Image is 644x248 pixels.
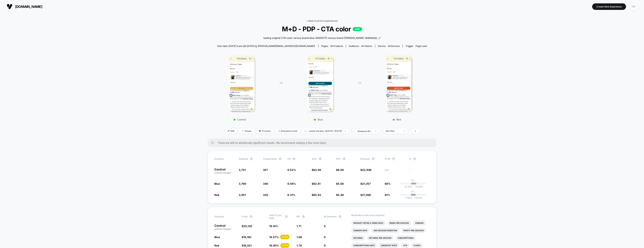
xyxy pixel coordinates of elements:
[360,193,371,196] span: $
[338,168,344,171] span: 6.09
[351,220,385,226] li: Product Details Views Rate
[353,27,362,31] p: LIVE
[307,55,333,111] img: Blue main
[256,128,274,134] span: Preview
[324,224,326,228] span: 0
[413,157,416,160] button: ?
[338,193,344,196] span: 5.48
[411,190,415,193] p: 0%
[287,157,291,160] span: CR
[217,45,315,47] span: Start date: [DATE] (Last edit [DATE] by [PERSON_NAME][EMAIL_ADDRESS][DOMAIN_NAME])
[286,118,350,121] p: Blue
[306,19,338,22] a: < Back to all live experiences
[281,243,289,248] div: + 1.3 %
[385,182,391,185] span: 68%
[414,196,416,199] span: +
[336,193,344,196] span: $
[313,168,321,171] span: 63.99
[388,45,400,47] span: all devices
[396,235,416,241] li: Subscriptions
[321,45,343,47] div: Pages:
[387,220,411,226] li: Pages Per Session
[324,235,326,239] span: 0
[349,45,372,47] div: Audience:
[269,224,278,228] span: 19.14 %
[263,193,268,196] span: 320
[287,168,296,171] span: 9.52 %
[411,243,423,248] li: Clicks
[367,235,394,241] li: Returns Per Session
[214,228,231,230] span: (without changes)
[305,130,307,132] img: calendar
[312,193,321,196] span: $
[243,235,251,239] span: 19,182
[214,235,220,239] span: Blue
[416,45,427,47] span: Page Load
[239,182,246,185] span: 3,760
[263,157,277,160] span: Transactions
[15,5,42,9] span: [DOMAIN_NAME]
[302,128,349,134] span: Latest Version: [DATE] - [DATE]
[336,168,344,171] span: $
[361,45,372,47] span: All Visitors
[413,220,426,226] li: Signups
[239,168,246,171] span: 3,751
[362,168,371,171] span: 22,846
[239,193,246,196] span: 3,851
[404,131,405,131] img: end
[629,3,638,10] button: DW
[386,130,401,132] div: No Filter
[218,141,429,144] span: There are still no statistically significant results. We recommend waiting a few more days
[324,215,337,218] span: M Unknown
[287,193,295,196] span: 8.31 %
[392,157,395,160] button: ?
[324,244,326,247] span: 0
[338,182,344,185] span: 5.68
[362,182,371,185] span: 21,357
[292,157,295,160] button: ?
[6,4,43,10] button: [DOMAIN_NAME]
[351,243,377,248] li: Subscriptions Rate
[319,157,322,160] button: ?
[351,228,370,233] li: Signups Rate
[263,182,268,185] span: 340
[330,45,343,47] span: all products
[239,157,248,160] span: Sessions
[313,182,321,185] span: 62.81
[312,157,317,160] span: AOV
[351,128,355,134] span: |
[409,157,430,160] span: CI
[250,157,253,160] button: ?
[269,244,279,247] span: 19.40 %
[263,168,268,171] span: 357
[239,128,254,134] span: Pause
[385,193,390,196] span: 61%
[385,168,389,171] span: ---
[360,157,370,160] span: Revenue
[312,182,321,185] span: $
[371,228,399,233] li: Avg Session Duration
[360,168,371,171] span: $
[279,157,282,160] button: ?
[228,130,230,132] img: edit
[379,243,399,248] li: Checkout Rate
[214,224,238,230] p: Control
[242,224,252,228] span: $
[362,193,371,196] span: 21,096
[287,182,296,185] span: 9.04 %
[386,55,412,111] img: Red main
[405,45,427,47] div: Trigger:
[411,179,415,182] p: 0%
[401,228,426,233] li: Profit Per Session
[302,215,305,218] button: ?
[357,130,372,133] div: sessions with impression
[275,128,300,134] span: Allocation: multi
[221,25,423,33] span: M+D - PDP - CTA color
[312,168,321,171] span: $
[375,45,402,47] span: Device:
[278,130,280,132] img: rebalance
[345,131,346,131] img: end
[297,235,302,239] span: 1.66
[336,157,341,160] span: PSV
[7,4,12,9] img: Visually logo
